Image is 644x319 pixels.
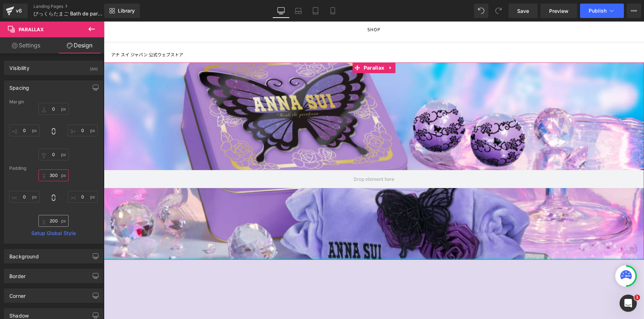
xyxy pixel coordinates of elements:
[9,125,40,136] input: 0
[14,6,23,15] div: v6
[9,191,40,203] input: 0
[9,309,29,319] div: Shadow
[290,4,307,18] a: Laptop
[38,103,69,115] input: 0
[9,230,98,236] a: Setup Global Style
[258,41,282,52] span: Parallax
[263,4,277,11] a: SHOP
[282,41,291,52] a: Expand / Collapse
[33,4,116,9] a: Landing Pages
[33,11,102,17] span: びっくらたまご Bath de parfum [PERSON_NAME] ＆バスタイムリラックスセット
[9,249,39,259] div: Background
[549,7,569,15] span: Preview
[540,4,577,18] a: Preview
[38,215,69,227] input: 0
[90,61,98,73] div: (All)
[9,99,98,104] div: Margin
[19,27,44,32] span: Parallax
[54,37,106,53] a: Design
[491,4,506,18] button: Redo
[589,8,607,14] span: Publish
[7,29,79,37] a: アナ スイ ジャパン 公式ウェブストア
[517,7,529,15] span: Save
[38,169,69,181] input: 0
[68,191,98,203] input: 0
[9,289,26,299] div: Corner
[9,166,98,171] div: Padding
[9,81,29,91] div: Spacing
[9,61,29,71] div: Visibility
[68,125,98,136] input: 0
[3,4,28,18] a: v6
[104,4,140,18] a: New Library
[272,4,290,18] a: Desktop
[474,4,488,18] button: Undo
[634,295,640,300] span: 1
[38,149,69,160] input: 0
[307,4,324,18] a: Tablet
[9,269,26,279] div: Border
[118,8,135,14] span: Library
[627,4,641,18] button: More
[324,4,341,18] a: Mobile
[580,4,624,18] button: Publish
[620,295,637,312] iframe: Intercom live chat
